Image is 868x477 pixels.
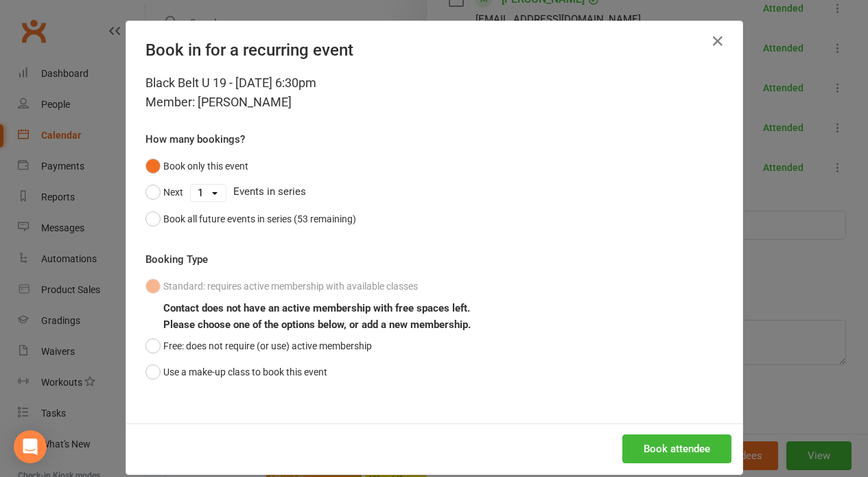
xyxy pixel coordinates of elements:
[145,251,208,268] label: Booking Type
[163,318,471,331] b: Please choose one of the options below, or add a new membership.
[163,211,356,226] div: Book all future events in series (53 remaining)
[145,153,248,179] button: Book only this event
[145,333,372,359] button: Free: does not require (or use) active membership
[622,434,731,463] button: Book attendee
[145,131,245,148] label: How many bookings?
[163,302,470,314] b: Contact does not have an active membership with free spaces left.
[145,179,183,205] button: Next
[145,359,327,385] button: Use a make-up class to book this event
[145,40,723,60] h4: Book in for a recurring event
[145,179,723,205] div: Events in series
[145,206,356,232] button: Book all future events in series (53 remaining)
[14,430,47,463] div: Open Intercom Messenger
[145,73,723,112] div: Black Belt U 19 - [DATE] 6:30pm Member: [PERSON_NAME]
[707,30,729,52] button: Close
